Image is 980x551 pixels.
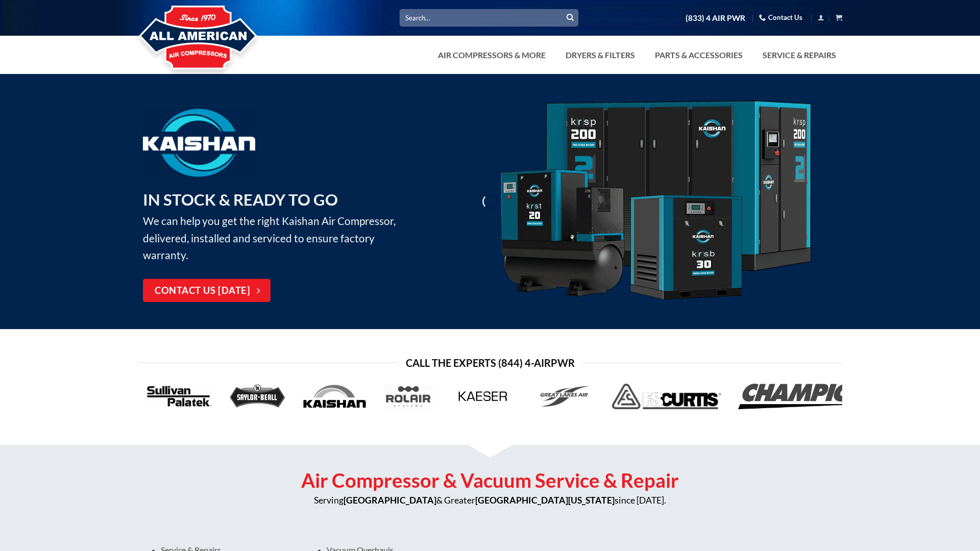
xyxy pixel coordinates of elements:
a: Contact Us [759,10,802,26]
a: Contact Us [DATE] [143,279,271,303]
button: Submit [562,10,578,26]
a: Login [818,11,824,24]
img: Kaishan [143,109,255,177]
input: Search… [400,9,578,26]
p: We can help you get the right Kaishan Air Compressor, delivered, installed and serviced to ensure... [143,187,411,264]
a: Dryers & Filters [559,45,641,65]
strong: [GEOGRAPHIC_DATA][US_STATE] [475,495,615,506]
p: Serving & Greater since [DATE]. [138,493,842,508]
span: Call the Experts (844) 4-AirPwr [406,355,575,371]
a: View cart [836,11,842,24]
strong: IN STOCK & READY TO GO [143,190,338,209]
h2: Air Compressor & Vacuum Service & Repair [138,468,842,493]
a: (833) 4 AIR PWR [685,9,745,27]
img: Kaishan [497,101,814,303]
span: Contact Us [DATE] [155,284,250,298]
a: Parts & Accessories [649,45,749,65]
a: Service & Repairs [756,45,842,65]
a: Air Compressors & More [432,45,552,65]
strong: [GEOGRAPHIC_DATA] [344,495,436,506]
